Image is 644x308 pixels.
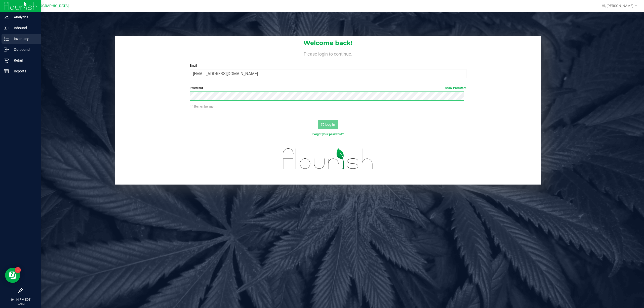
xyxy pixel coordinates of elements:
[4,36,9,41] inline-svg: Inventory
[9,68,39,74] p: Reports
[4,58,9,63] inline-svg: Retail
[190,104,213,109] label: Remember me
[325,122,335,126] span: Log In
[4,25,9,30] inline-svg: Inbound
[34,4,69,8] span: [GEOGRAPHIC_DATA]
[9,14,39,20] p: Analytics
[190,63,466,68] label: Email
[4,15,9,20] inline-svg: Analytics
[2,297,39,302] p: 04:14 PM EDT
[9,36,39,42] p: Inventory
[190,86,203,90] span: Password
[190,105,193,109] input: Remember me
[275,142,381,176] img: flourish_logo.svg
[5,268,20,283] iframe: Resource center
[115,40,541,46] h1: Welcome back!
[4,47,9,52] inline-svg: Outbound
[2,302,39,306] p: [DATE]
[15,267,21,273] iframe: Resource center unread badge
[445,86,466,90] a: Show Password
[318,120,338,129] button: Log In
[602,4,634,8] span: Hi, [PERSON_NAME]!
[9,47,39,53] p: Outbound
[4,69,9,74] inline-svg: Reports
[9,25,39,31] p: Inbound
[115,50,541,56] h4: Please login to continue.
[9,57,39,63] p: Retail
[312,133,344,136] a: Forgot your password?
